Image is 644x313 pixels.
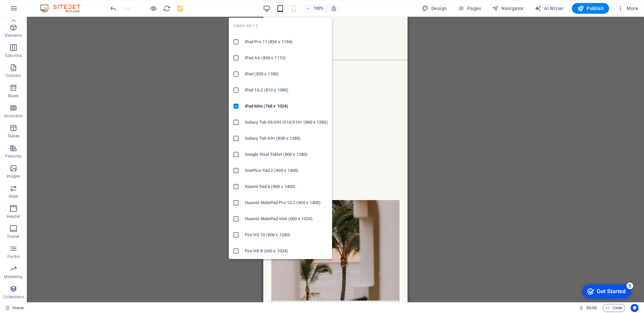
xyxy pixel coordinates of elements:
[7,133,19,139] p: Tables
[245,199,328,207] h6: Huawei MatePad Pro 13.2 (900 x 1400)
[7,174,20,179] p: Images
[586,304,597,312] span: 00 00
[5,3,54,17] div: Get Started 5 items remaining, 0% complete
[455,3,484,14] button: Pages
[245,134,328,142] h6: Galaxy Tab A9+ (800 x 1280)
[3,294,23,300] p: Collections
[8,194,19,199] p: Slider
[245,38,328,46] h6: iPad Pro 11 (834 x 1194)
[50,1,56,8] div: 5
[605,304,622,312] span: Code
[245,183,328,191] h6: Xiaomi Pad 6 (900 x 1400)
[5,304,24,312] a: Click to cancel selection. Double-click to open Pages
[489,3,527,14] button: Navigator
[614,3,641,14] button: More
[245,167,328,175] h6: OnePlus Pad 2 (900 x 1400)
[7,254,19,259] p: Forms
[245,231,328,239] h6: Fire HD 10 (800 x 1280)
[245,70,328,78] h6: iPad (820 x 1180)
[163,4,171,12] button: reload
[8,93,19,99] p: Boxes
[245,215,328,223] h6: Huawei MatePad mini (600 x 1024)
[4,113,23,119] p: Accordion
[5,53,22,58] p: Columns
[313,4,324,12] h6: 100%
[109,4,117,12] button: undo
[422,5,447,12] span: Design
[572,3,609,14] button: Publish
[245,247,328,255] h6: Fire HD 8 (600 x 1024)
[109,5,117,12] i: Undo: Delete elements (Ctrl+Z)
[419,3,450,14] button: Design
[579,304,597,312] h6: Session time
[577,5,604,12] span: Publish
[176,4,184,12] button: save
[535,5,564,12] span: AI Writer
[5,33,22,38] p: Elements
[532,3,567,14] button: AI Writer
[163,5,171,12] i: Reload page
[492,5,524,12] span: Navigator
[245,54,328,62] h6: iPad Air (834 x 1112)
[245,102,328,110] h6: iPad Mini (768 x 1024)
[7,214,20,219] p: Header
[617,5,638,12] span: More
[303,4,327,12] button: 100%
[591,305,592,310] span: :
[245,118,328,126] h6: Galaxy Tab S9/S9+/S10/S10+ (800 x 1280)
[245,86,328,94] h6: iPad 10.2 (810 x 1080)
[245,150,328,159] h6: Google Pixel Tablet (800 x 1280)
[6,73,21,78] p: Content
[39,4,89,12] img: Editor Logo
[458,5,481,12] span: Pages
[602,304,625,312] button: Code
[5,153,21,159] p: Features
[20,7,49,13] div: Get Started
[631,304,639,312] button: Usercentrics
[4,274,22,279] p: Marketing
[7,234,19,239] p: Footer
